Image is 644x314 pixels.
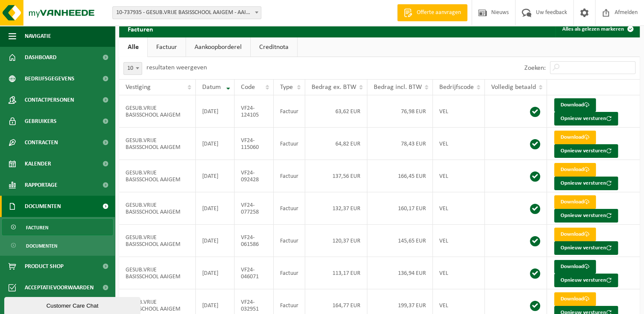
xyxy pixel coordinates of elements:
[112,6,261,19] span: 10-737935 - GESUB.VRIJE BASISSCHOOL AAIGEM - AAIGEM
[554,112,618,126] button: Opnieuw versturen
[25,174,57,196] span: Rapportage
[433,257,485,289] td: VEL
[119,37,147,57] a: Alle
[397,4,467,21] a: Offerte aanvragen
[123,62,142,75] span: 10
[305,160,367,192] td: 137,56 EUR
[26,220,49,236] span: Facturen
[119,128,196,160] td: GESUB.VRIJE BASISSCHOOL AAIGEM
[367,192,433,225] td: 160,17 EUR
[305,128,367,160] td: 64,82 EUR
[235,128,274,160] td: VF24-115060
[305,225,367,257] td: 120,37 EUR
[554,260,596,274] a: Download
[274,257,305,289] td: Factuur
[196,192,235,225] td: [DATE]
[367,225,433,257] td: 145,65 EUR
[554,98,596,112] a: Download
[196,128,235,160] td: [DATE]
[113,7,261,19] span: 10-737935 - GESUB.VRIJE BASISSCHOOL AAIGEM - AAIGEM
[280,84,293,91] span: Type
[554,131,596,144] a: Download
[235,257,274,289] td: VF24-046071
[367,128,433,160] td: 78,43 EUR
[433,128,485,160] td: VEL
[25,153,51,174] span: Kalender
[235,192,274,225] td: VF24-077258
[25,132,58,153] span: Contracten
[26,238,57,254] span: Documenten
[25,26,51,47] span: Navigatie
[433,225,485,257] td: VEL
[25,68,74,89] span: Bedrijfsgegevens
[305,257,367,289] td: 113,17 EUR
[554,228,596,241] a: Download
[554,195,596,209] a: Download
[305,95,367,128] td: 63,62 EUR
[554,163,596,177] a: Download
[415,9,463,17] span: Offerte aanvragen
[25,256,63,277] span: Product Shop
[235,95,274,128] td: VF24-124105
[491,84,536,91] span: Volledig betaald
[119,20,162,37] h2: Facturen
[439,84,474,91] span: Bedrijfscode
[555,20,639,37] button: Alles als gelezen markeren
[25,196,61,217] span: Documenten
[119,225,196,257] td: GESUB.VRIJE BASISSCHOOL AAIGEM
[202,84,221,91] span: Datum
[241,84,255,91] span: Code
[25,111,57,132] span: Gebruikers
[146,64,207,71] label: resultaten weergeven
[196,95,235,128] td: [DATE]
[554,274,618,287] button: Opnieuw versturen
[274,128,305,160] td: Factuur
[235,225,274,257] td: VF24-061586
[235,160,274,192] td: VF24-092428
[196,257,235,289] td: [DATE]
[196,225,235,257] td: [DATE]
[554,144,618,158] button: Opnieuw versturen
[524,65,546,71] label: Zoeken:
[274,225,305,257] td: Factuur
[367,95,433,128] td: 76,98 EUR
[119,95,196,128] td: GESUB.VRIJE BASISSCHOOL AAIGEM
[554,241,618,255] button: Opnieuw versturen
[126,84,151,91] span: Vestiging
[305,192,367,225] td: 132,37 EUR
[374,84,422,91] span: Bedrag incl. BTW
[2,219,113,235] a: Facturen
[119,160,196,192] td: GESUB.VRIJE BASISSCHOOL AAIGEM
[367,160,433,192] td: 166,45 EUR
[25,89,74,111] span: Contactpersonen
[554,209,618,223] button: Opnieuw versturen
[433,95,485,128] td: VEL
[25,277,94,298] span: Acceptatievoorwaarden
[251,37,297,57] a: Creditnota
[274,160,305,192] td: Factuur
[2,237,113,254] a: Documenten
[119,257,196,289] td: GESUB.VRIJE BASISSCHOOL AAIGEM
[4,295,142,314] iframe: chat widget
[312,84,356,91] span: Bedrag ex. BTW
[25,47,57,68] span: Dashboard
[186,37,250,57] a: Aankoopborderel
[433,160,485,192] td: VEL
[148,37,186,57] a: Factuur
[274,95,305,128] td: Factuur
[367,257,433,289] td: 136,94 EUR
[554,177,618,190] button: Opnieuw versturen
[196,160,235,192] td: [DATE]
[119,192,196,225] td: GESUB.VRIJE BASISSCHOOL AAIGEM
[124,63,142,74] span: 10
[274,192,305,225] td: Factuur
[433,192,485,225] td: VEL
[554,292,596,306] a: Download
